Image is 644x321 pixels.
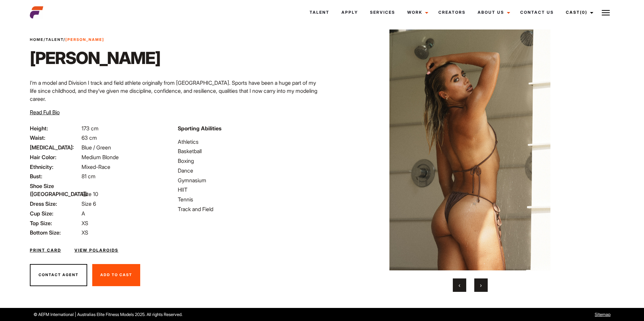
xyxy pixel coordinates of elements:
[30,109,60,116] span: Read Full Bio
[178,167,318,175] li: Dance
[459,282,460,288] span: Previous
[432,3,472,21] a: Creators
[30,143,80,151] span: [MEDICAL_DATA]:
[82,154,119,160] span: Medium Blonde
[30,124,80,132] span: Height:
[30,37,104,43] span: / /
[74,247,118,253] a: View Polaroids
[82,134,97,141] span: 63 cm
[100,272,132,277] span: Add To Cast
[560,3,597,21] a: Cast(0)
[480,282,482,288] span: Next
[82,220,88,227] span: XS
[30,247,61,253] a: Print Card
[82,164,110,170] span: Mixed-Race
[30,264,87,286] button: Contact Agent
[65,37,104,42] strong: [PERSON_NAME]
[401,3,432,21] a: Work
[178,157,318,165] li: Boxing
[30,6,43,19] img: cropped-aefm-brand-fav-22-square.png
[30,200,80,208] span: Dress Size:
[30,172,80,180] span: Bust:
[178,147,318,155] li: Basketball
[30,79,318,103] p: I’m a model and Division I track and field athlete originally from [GEOGRAPHIC_DATA]. Sports have...
[580,10,587,15] span: (0)
[178,125,221,132] strong: Sporting Abilities
[30,182,80,198] span: Shoe Size ([GEOGRAPHIC_DATA]):
[30,153,80,161] span: Hair Color:
[82,210,85,217] span: A
[82,191,98,197] span: Size 10
[82,229,88,236] span: XS
[92,264,140,286] button: Add To Cast
[178,195,318,203] li: Tennis
[304,3,335,21] a: Talent
[30,163,80,171] span: Ethnicity:
[178,176,318,184] li: Gymnasium
[30,108,60,116] button: Read Full Bio
[82,144,111,151] span: Blue / Green
[30,229,80,237] span: Bottom Size:
[82,173,96,180] span: 81 cm
[82,125,99,132] span: 173 cm
[30,219,80,227] span: Top Size:
[30,37,44,42] a: Home
[30,48,160,68] h1: [PERSON_NAME]
[46,37,63,42] a: Talent
[30,209,80,217] span: Cup Size:
[82,200,96,207] span: Size 6
[335,3,364,21] a: Apply
[595,312,610,317] a: Sitemap
[364,3,401,21] a: Services
[514,3,560,21] a: Contact Us
[178,138,318,146] li: Athletics
[178,205,318,213] li: Track and Field
[602,9,610,17] img: Burger icon
[178,186,318,194] li: HIIT
[30,134,80,142] span: Waist:
[472,3,514,21] a: About Us
[34,311,367,318] p: © AEFM International | Australias Elite Fitness Models 2025. All rights Reserved.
